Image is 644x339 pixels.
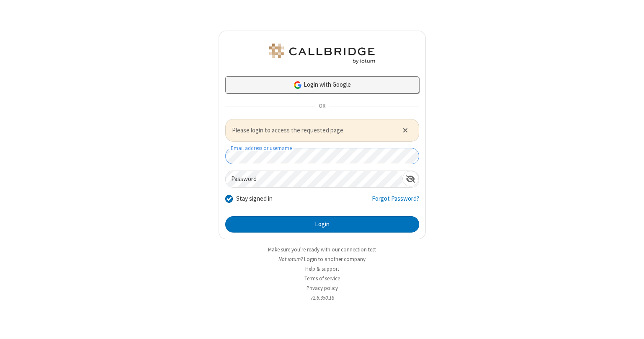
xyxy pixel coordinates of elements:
[623,317,638,333] iframe: Chat
[226,171,402,187] input: Password
[232,126,392,135] span: Please login to access the requested page.
[219,255,426,263] li: Not iotum?
[225,76,419,93] a: Login with Google
[307,285,338,292] a: Privacy policy
[236,194,273,204] label: Stay signed in
[268,44,376,64] img: iotum
[305,265,339,272] a: Help & support
[219,294,426,302] li: v2.6.350.18
[293,80,302,90] img: google-icon.png
[372,194,419,210] a: Forgot Password?
[225,216,419,233] button: Login
[398,124,412,137] button: Close alert
[402,171,419,186] div: Show password
[304,275,340,282] a: Terms of service
[304,255,366,263] button: Login to another company
[315,100,329,112] span: OR
[268,246,376,253] a: Make sure you're ready with our connection test
[225,148,419,164] input: Email address or username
